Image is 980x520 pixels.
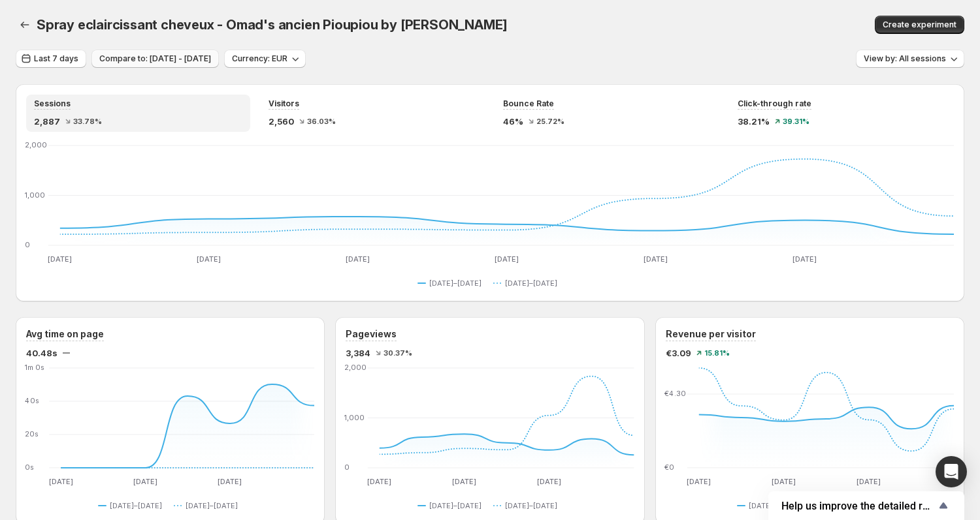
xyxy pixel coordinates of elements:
span: 36.03% [307,117,336,125]
span: Click-through rate [738,99,811,109]
text: €0 [664,463,674,472]
text: [DATE] [346,254,370,264]
span: 38.21% [738,115,770,128]
text: 0 [25,240,30,249]
text: 1,000 [344,413,365,422]
text: [DATE] [49,477,73,486]
text: €4.30 [664,389,686,398]
span: 40.48s [26,346,57,359]
text: 1,000 [25,191,45,200]
span: 46% [503,115,523,128]
button: Compare to: [DATE] - [DATE] [91,50,219,68]
span: Spray eclaircissant cheveux - Omad's ancien Pioupiou by [PERSON_NAME] [37,17,508,33]
text: 2,000 [344,363,367,372]
span: 30.37% [384,349,412,357]
button: [DATE]–[DATE] [417,498,487,513]
span: Sessions [34,99,71,109]
span: Last 7 days [34,54,78,64]
span: 25.72% [536,117,564,125]
text: 2,000 [25,140,47,149]
span: Help us improve the detailed report for A/B campaigns [781,500,936,512]
span: [DATE]–[DATE] [505,500,557,511]
text: [DATE] [792,254,817,264]
span: View by: All sessions [864,54,946,64]
text: 1m 0s [25,363,45,372]
text: 0 [344,463,350,472]
text: [DATE] [368,477,392,486]
span: 15.81% [704,349,730,357]
text: [DATE] [857,477,881,486]
text: 20s [25,429,39,438]
button: [DATE]–[DATE] [417,275,487,291]
text: [DATE] [452,477,476,486]
text: [DATE] [48,254,72,264]
span: Currency: EUR [232,54,287,64]
button: [DATE]–[DATE] [98,498,167,513]
span: 33.78% [73,117,102,125]
span: [DATE]–[DATE] [749,500,801,511]
button: View by: All sessions [856,50,964,68]
button: [DATE]–[DATE] [737,498,806,513]
text: [DATE] [133,477,157,486]
span: [DATE]–[DATE] [505,278,557,288]
button: Show survey - Help us improve the detailed report for A/B campaigns [781,498,951,513]
button: Currency: EUR [224,50,306,68]
span: Bounce Rate [503,99,554,109]
text: [DATE] [772,477,796,486]
span: [DATE]–[DATE] [429,278,482,288]
span: [DATE]–[DATE] [110,500,162,511]
span: 2,560 [269,115,294,128]
text: [DATE] [687,477,711,486]
span: [DATE]–[DATE] [429,500,482,511]
div: Open Intercom Messenger [936,456,967,487]
span: Visitors [269,99,299,109]
h3: Avg time on page [26,328,104,341]
h3: Pageviews [346,328,397,341]
text: [DATE] [537,477,561,486]
text: [DATE] [218,477,242,486]
span: [DATE]–[DATE] [186,500,238,511]
span: Create experiment [883,20,956,30]
text: 40s [25,396,40,405]
span: Compare to: [DATE] - [DATE] [99,54,211,64]
button: [DATE]–[DATE] [493,275,563,291]
span: 39.31% [783,117,809,125]
text: [DATE] [197,254,221,264]
button: Create experiment [875,16,964,34]
text: [DATE] [644,254,668,264]
span: €3.09 [666,346,691,359]
span: 2,887 [34,115,60,128]
text: 0s [25,463,35,472]
h3: Revenue per visitor [666,328,756,341]
button: [DATE]–[DATE] [174,498,243,513]
span: 3,384 [346,346,370,359]
button: Last 7 days [16,50,86,68]
text: [DATE] [495,254,519,264]
button: [DATE]–[DATE] [493,498,563,513]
